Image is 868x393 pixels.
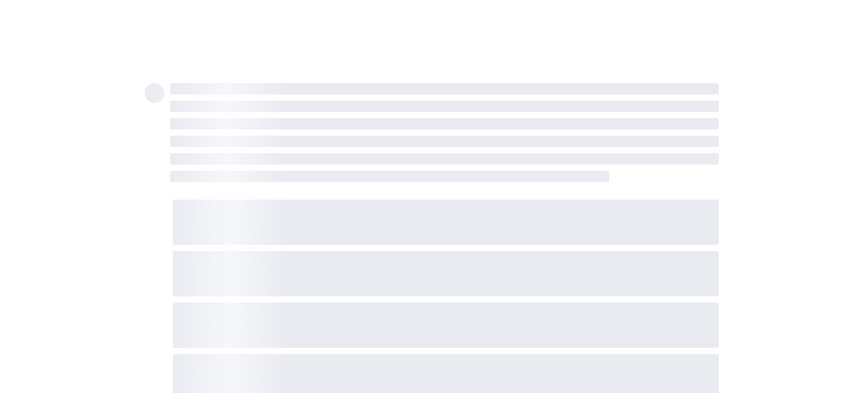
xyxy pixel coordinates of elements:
[173,200,719,245] span: ‌
[173,303,719,348] span: ‌
[170,171,609,182] span: ‌
[145,83,164,103] span: ‌
[170,153,719,165] span: ‌
[170,101,719,112] span: ‌
[170,136,719,147] span: ‌
[173,251,719,296] span: ‌
[170,118,719,129] span: ‌
[170,83,719,94] span: ‌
